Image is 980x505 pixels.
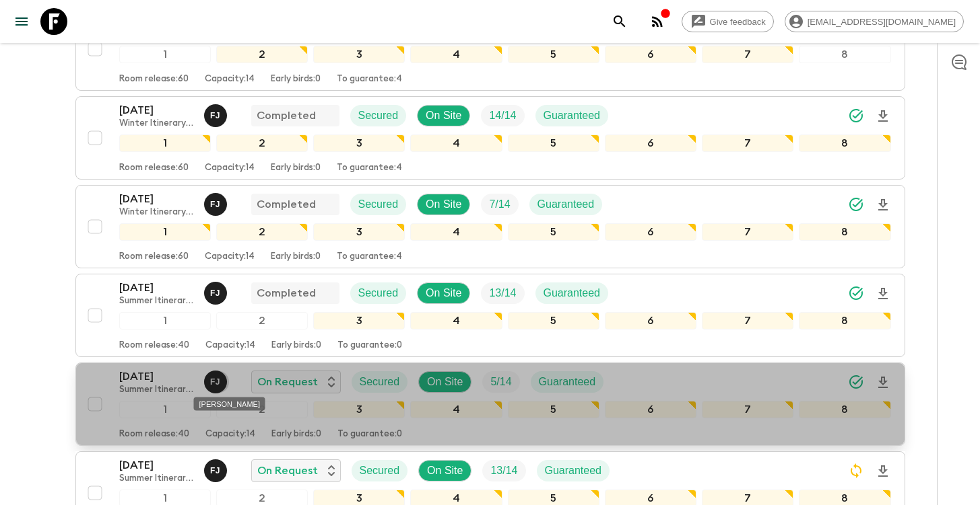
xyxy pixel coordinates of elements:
[848,463,864,479] svg: Sync Required - Changes detected
[204,459,230,482] button: FJ
[605,46,696,63] div: 6
[358,196,399,212] p: Secured
[702,312,793,329] div: 7
[875,108,891,124] svg: Download Onboarding
[313,223,405,241] div: 3
[257,285,316,301] p: Completed
[508,46,599,63] div: 5
[427,463,463,479] p: On Site
[119,401,211,418] div: 1
[702,134,793,152] div: 7
[216,46,308,63] div: 2
[337,429,402,440] p: To guarantee: 0
[544,108,601,124] p: Guaranteed
[360,374,400,390] p: Secured
[544,285,601,301] p: Guaranteed
[75,362,905,446] button: [DATE]Summer Itinerary 2025 ([DATE]-[DATE])Fadi JaberOn RequestSecuredOn SiteTrip FillGuaranteed1...
[508,134,599,152] div: 5
[410,401,502,418] div: 4
[119,385,193,395] p: Summer Itinerary 2025 ([DATE]-[DATE])
[417,282,470,304] div: On Site
[205,429,255,440] p: Capacity: 14
[537,196,595,212] p: Guaranteed
[427,374,463,390] p: On Site
[216,312,308,329] div: 2
[482,460,525,481] div: Trip Fill
[848,285,864,301] svg: Synced Successfully
[350,105,407,126] div: Secured
[410,46,502,63] div: 4
[75,185,905,268] button: [DATE]Winter Itinerary 2025 ([DATE]-[DATE])Fadi JaberCompletedSecuredOn SiteTrip FillGuaranteed12...
[848,196,864,212] svg: Synced Successfully
[75,274,905,357] button: [DATE]Summer Itinerary 2025 ([DATE]-[DATE])Fadi JaberCompletedSecuredOn SiteTrip FillGuaranteed12...
[426,196,461,212] p: On Site
[205,163,255,173] p: Capacity: 14
[119,163,189,173] p: Room release: 60
[119,74,189,85] p: Room release: 60
[119,251,189,262] p: Room release: 60
[489,108,516,124] p: 14 / 14
[119,223,211,241] div: 1
[337,251,402,262] p: To guarantee: 4
[606,8,633,35] button: search adventures
[489,285,516,301] p: 13 / 14
[358,108,399,124] p: Secured
[848,108,864,124] svg: Synced Successfully
[799,46,890,63] div: 8
[119,46,211,63] div: 1
[205,340,255,351] p: Capacity: 14
[204,108,230,119] span: Fadi Jaber
[545,463,602,479] p: Guaranteed
[508,401,599,418] div: 5
[426,108,461,124] p: On Site
[481,105,524,126] div: Trip Fill
[119,118,193,129] p: Winter Itinerary 2025 ([DATE]-[DATE])
[799,401,890,418] div: 8
[418,460,471,481] div: On Site
[210,377,220,387] p: F J
[119,102,193,118] p: [DATE]
[271,163,321,173] p: Early birds: 0
[119,473,193,484] p: Summer Itinerary 2025 ([DATE]-[DATE])
[417,194,470,215] div: On Site
[702,46,793,63] div: 7
[410,134,502,152] div: 4
[119,429,189,440] p: Room release: 40
[605,223,696,241] div: 6
[539,374,596,390] p: Guaranteed
[119,207,193,218] p: Winter Itinerary 2025 ([DATE]-[DATE])
[204,197,230,208] span: Fadi Jaber
[119,191,193,207] p: [DATE]
[119,368,193,385] p: [DATE]
[875,197,891,213] svg: Download Onboarding
[337,340,402,351] p: To guarantee: 0
[337,74,402,85] p: To guarantee: 4
[702,401,793,418] div: 7
[257,374,318,390] p: On Request
[799,223,890,241] div: 8
[848,374,864,390] svg: Synced Successfully
[702,223,793,241] div: 7
[418,371,471,393] div: On Site
[119,340,189,351] p: Room release: 40
[350,194,407,215] div: Secured
[489,196,510,212] p: 7 / 14
[785,11,964,32] div: [EMAIL_ADDRESS][DOMAIN_NAME]
[119,457,193,473] p: [DATE]
[210,465,220,476] p: F J
[257,108,316,124] p: Completed
[271,340,321,351] p: Early birds: 0
[204,463,230,474] span: Fadi Jaber
[119,134,211,152] div: 1
[271,429,321,440] p: Early birds: 0
[799,134,890,152] div: 8
[313,134,405,152] div: 3
[352,460,408,481] div: Secured
[490,463,517,479] p: 13 / 14
[605,134,696,152] div: 6
[75,7,905,91] button: [DATE]Winter Itinerary 2025 ([DATE]-[DATE])Assign pack leaderFlash Pack cancellationSecuredNot On...
[119,296,193,307] p: Summer Itinerary 2025 ([DATE]-[DATE])
[216,134,308,152] div: 2
[194,397,265,411] div: [PERSON_NAME]
[508,223,599,241] div: 5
